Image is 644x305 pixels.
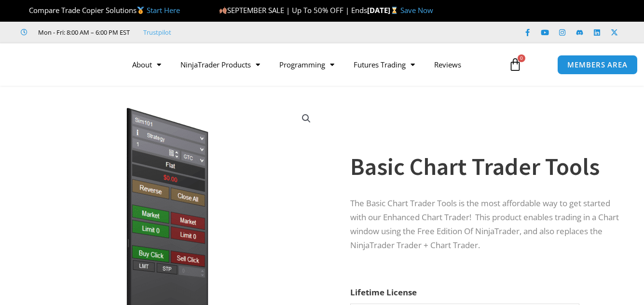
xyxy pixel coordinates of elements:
span: MEMBERS AREA [567,61,628,68]
a: MEMBERS AREA [557,55,638,75]
img: ⌛ [391,7,398,14]
a: Programming [270,53,344,76]
a: 0 [494,51,536,79]
img: LogoAI | Affordable Indicators – NinjaTrader [12,47,116,82]
p: The Basic Chart Trader Tools is the most affordable way to get started with our Enhanced Chart Tr... [350,197,620,252]
a: Reviews [425,53,471,76]
nav: Menu [123,53,503,76]
a: Futures Trading [344,53,425,76]
a: Start Here [147,5,180,15]
a: View full-screen image gallery [298,110,315,127]
a: NinjaTrader Products [171,53,270,76]
a: Save Now [400,5,433,15]
h1: Basic Chart Trader Tools [350,150,620,184]
img: 🥇 [137,7,144,14]
span: Compare Trade Copier Solutions [21,5,180,15]
span: SEPTEMBER SALE | Up To 50% OFF | Ends [219,5,367,15]
img: 🏆 [21,7,28,14]
label: Lifetime License [350,287,417,298]
a: Trustpilot [143,27,171,38]
strong: [DATE] [367,5,400,15]
a: About [123,53,171,76]
img: 🍂 [219,7,227,14]
span: 0 [518,54,525,62]
span: Mon - Fri: 8:00 AM – 6:00 PM EST [36,27,130,38]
